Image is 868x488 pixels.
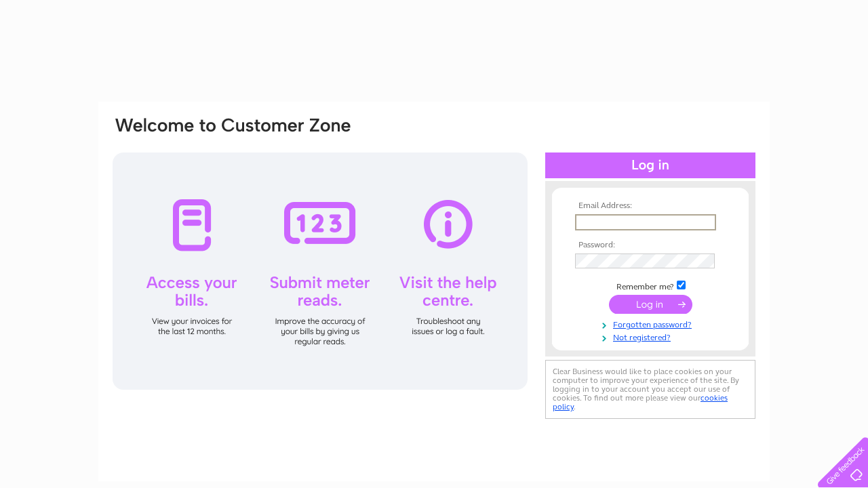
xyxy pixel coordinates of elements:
[572,241,729,250] th: Password:
[553,393,728,411] a: cookies policy
[572,201,729,211] th: Email Address:
[609,295,692,314] input: Submit
[572,279,729,292] td: Remember me?
[575,330,729,343] a: Not registered?
[575,317,729,330] a: Forgotten password?
[545,360,755,419] div: Clear Business would like to place cookies on your computer to improve your experience of the sit...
